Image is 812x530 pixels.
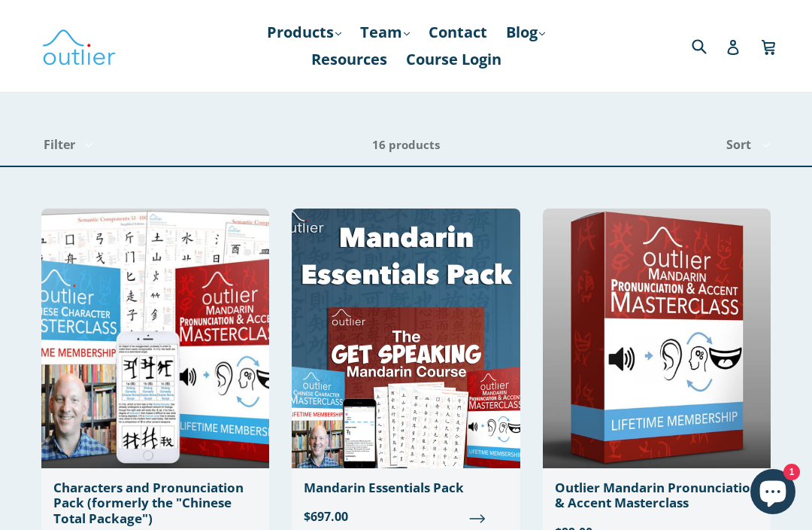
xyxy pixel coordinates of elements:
[555,480,759,511] div: Outlier Mandarin Pronunciation & Accent Masterclass
[304,480,507,495] div: Mandarin Essentials Pack
[372,137,440,152] span: 16 products
[304,46,395,73] a: Resources
[353,19,417,46] a: Team
[543,209,771,468] img: Outlier Mandarin Pronunciation & Accent Masterclass Outlier Linguistics
[41,24,117,68] img: Outlier Linguistics
[688,30,729,61] input: Search
[498,19,553,46] a: Blog
[421,19,495,46] a: Contact
[292,209,520,468] img: Mandarin Essentials Pack
[259,19,349,46] a: Products
[41,209,269,468] img: Chinese Total Package Outlier Linguistics
[53,480,257,526] div: Characters and Pronunciation Pack (formerly the "Chinese Total Package")
[398,46,509,73] a: Course Login
[304,507,507,525] span: $697.00
[746,469,800,518] inbox-online-store-chat: Shopify online store chat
